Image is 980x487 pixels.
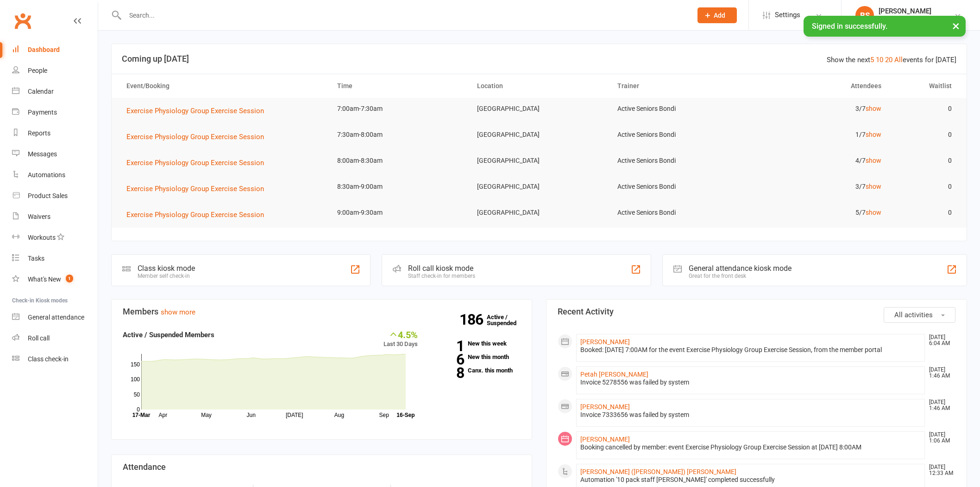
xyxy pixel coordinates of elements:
div: Payments [28,109,57,116]
button: × [948,16,964,36]
span: Exercise Physiology Group Exercise Session [126,159,264,167]
div: Booking cancelled by member: event Exercise Physiology Group Exercise Session at [DATE] 8:00AM [580,443,921,451]
a: show [866,209,881,216]
td: 0 [890,124,960,146]
button: Exercise Physiology Group Exercise Session [126,131,270,142]
div: [PERSON_NAME] [879,7,937,15]
td: 0 [890,150,960,172]
div: Calendar [28,88,54,95]
div: BS [855,6,874,25]
td: Active Seniors Bondi [609,202,749,224]
a: Dashboard [12,39,98,60]
div: Staying Active Bondi [879,15,937,24]
a: [PERSON_NAME] ([PERSON_NAME]) [PERSON_NAME] [580,468,736,475]
th: Attendees [749,74,890,98]
div: Reports [28,129,50,137]
a: show more [161,308,195,316]
td: [GEOGRAPHIC_DATA] [469,98,609,120]
a: show [866,183,881,190]
td: 9:00am-9:30am [329,202,469,224]
span: Exercise Physiology Group Exercise Session [126,133,264,141]
a: [PERSON_NAME] [580,403,630,410]
button: Exercise Physiology Group Exercise Session [126,157,270,168]
a: 8Canx. this month [432,367,521,373]
strong: 186 [459,313,487,327]
strong: Active / Suspended Members [123,331,214,339]
div: Show the next events for [DATE] [827,54,956,65]
div: Tasks [28,255,44,262]
time: [DATE] 1:06 AM [924,432,955,444]
th: Trainer [609,74,749,98]
a: 1New this week [432,340,521,346]
div: Invoice 7333656 was failed by system [580,411,921,419]
div: Great for the front desk [689,273,792,279]
button: All activities [884,307,955,323]
div: Messages [28,150,57,158]
div: 4.5% [383,329,418,340]
td: [GEOGRAPHIC_DATA] [469,150,609,172]
time: [DATE] 12:33 AM [924,464,955,476]
span: Settings [775,5,800,26]
a: Messages [12,144,98,165]
td: 8:30am-9:00am [329,176,469,198]
a: Clubworx [11,9,34,32]
button: Exercise Physiology Group Exercise Session [126,183,270,194]
a: Workouts [12,227,98,248]
time: [DATE] 1:46 AM [924,367,955,379]
a: Class kiosk mode [12,349,98,370]
div: Workouts [28,234,56,241]
th: Event/Booking [118,74,329,98]
a: Calendar [12,81,98,102]
a: show [866,131,881,138]
td: [GEOGRAPHIC_DATA] [469,202,609,224]
a: Tasks [12,248,98,269]
td: Active Seniors Bondi [609,124,749,146]
td: 3/7 [749,98,890,120]
time: [DATE] 1:46 AM [924,399,955,411]
td: 0 [890,202,960,224]
td: [GEOGRAPHIC_DATA] [469,124,609,146]
div: Automation '10 pack staff [PERSON_NAME]' completed successfully [580,476,921,484]
th: Location [469,74,609,98]
div: Class kiosk mode [138,264,195,273]
a: Waivers [12,206,98,227]
a: [PERSON_NAME] [580,436,630,443]
a: 6New this month [432,354,521,360]
td: Active Seniors Bondi [609,98,749,120]
a: General attendance kiosk mode [12,307,98,328]
td: 8:00am-8:30am [329,150,469,172]
strong: 1 [432,339,464,353]
span: Exercise Physiology Group Exercise Session [126,185,264,193]
button: Exercise Physiology Group Exercise Session [126,105,270,116]
div: Roll call kiosk mode [408,264,475,273]
button: Exercise Physiology Group Exercise Session [126,209,270,220]
a: 10 [876,56,883,64]
a: Reports [12,123,98,144]
a: Roll call [12,328,98,349]
th: Waitlist [890,74,960,98]
div: General attendance kiosk mode [689,264,792,273]
div: Last 30 Days [383,329,418,349]
div: Invoice 5278556 was failed by system [580,378,921,386]
div: Product Sales [28,192,68,199]
td: 5/7 [749,202,890,224]
div: Roll call [28,334,50,342]
a: People [12,60,98,81]
a: [PERSON_NAME] [580,338,630,346]
td: 3/7 [749,176,890,198]
div: Staff check-in for members [408,273,475,279]
a: What's New1 [12,269,98,290]
td: 7:30am-8:00am [329,124,469,146]
a: 186Active / Suspended [487,307,528,333]
h3: Recent Activity [558,307,955,316]
h3: Coming up [DATE] [122,54,956,64]
span: Exercise Physiology Group Exercise Session [126,107,264,115]
div: People [28,67,47,74]
strong: 8 [432,366,464,380]
input: Search... [122,9,685,22]
button: Add [697,7,737,23]
td: 7:00am-7:30am [329,98,469,120]
div: Member self check-in [138,273,195,279]
a: Product Sales [12,186,98,206]
a: Payments [12,102,98,123]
